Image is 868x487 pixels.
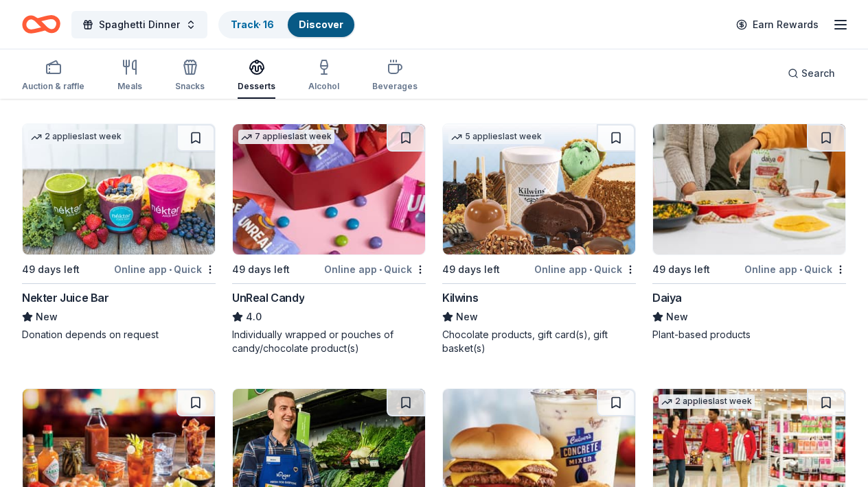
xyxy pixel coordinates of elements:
div: Daiya [652,289,682,306]
a: Earn Rewards [728,12,827,37]
div: 49 days left [652,261,710,278]
div: Alcohol [308,81,339,92]
div: Donation depends on request [22,328,216,342]
div: 49 days left [232,261,290,278]
span: New [36,309,58,325]
div: Auction & raffle [22,81,84,92]
button: Snacks [175,54,205,99]
div: Plant-based products [652,328,846,342]
div: Chocolate products, gift card(s), gift basket(s) [442,328,636,355]
a: Image for Kilwins5 applieslast week49 days leftOnline app•QuickKilwinsNewChocolate products, gift... [442,123,636,355]
div: Individually wrapped or pouches of candy/chocolate product(s) [232,328,426,355]
button: Search [777,60,846,87]
div: Online app Quick [324,261,426,278]
div: Beverages [372,81,418,92]
div: Online app Quick [744,261,846,278]
div: Kilwins [442,289,478,306]
div: 2 applies last week [659,394,755,409]
img: Image for Kilwins [443,124,635,254]
span: • [379,264,382,275]
div: 2 applies last week [28,130,124,144]
span: Search [801,65,835,82]
span: • [169,264,172,275]
img: Image for Nekter Juice Bar [23,124,215,254]
span: 4.0 [246,309,262,325]
button: Track· 16Discover [218,11,356,38]
div: Nekter Juice Bar [22,289,109,306]
div: Meals [117,81,142,92]
div: 7 applies last week [238,130,334,144]
div: Snacks [175,81,205,92]
button: Spaghetti Dinner [71,11,207,38]
span: New [666,309,688,325]
a: Track· 16 [231,19,274,30]
div: 49 days left [22,261,80,278]
div: Online app Quick [114,261,216,278]
span: • [799,264,802,275]
div: UnReal Candy [232,289,304,306]
button: Meals [117,54,142,99]
div: Desserts [238,81,275,92]
a: Image for UnReal Candy7 applieslast week49 days leftOnline app•QuickUnReal Candy4.0Individually w... [232,123,426,355]
a: Image for Daiya49 days leftOnline app•QuickDaiyaNewPlant-based products [652,123,846,342]
img: Image for UnReal Candy [233,124,425,254]
div: 49 days left [442,261,500,278]
a: Discover [299,19,343,30]
span: • [589,264,592,275]
span: Spaghetti Dinner [99,16,180,33]
div: Online app Quick [534,261,636,278]
a: Home [22,8,60,40]
button: Desserts [238,54,275,99]
span: New [456,309,478,325]
button: Beverages [372,54,418,99]
a: Image for Nekter Juice Bar2 applieslast week49 days leftOnline app•QuickNekter Juice BarNewDonati... [22,123,216,342]
button: Alcohol [308,54,339,99]
button: Auction & raffle [22,54,84,99]
div: 5 applies last week [448,130,545,144]
img: Image for Daiya [653,124,845,254]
